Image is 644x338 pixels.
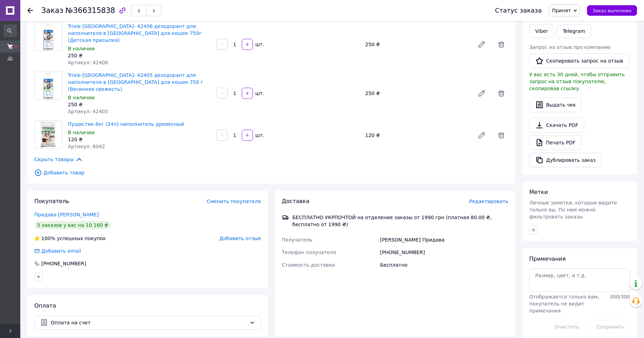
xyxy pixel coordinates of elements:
img: Trixie TX- 42405 дезодорант для наполнителя в туалет для кошек 750 г (Весенняя свежесть) [35,72,62,99]
span: 300 / 300 [610,294,630,300]
span: Добавить товар [34,169,508,177]
div: Статус заказа [495,7,542,14]
a: Редактировать [475,37,489,51]
div: 250 ₴ [68,101,211,108]
button: Дублировать заказ [529,153,602,167]
a: Trixie [GEOGRAPHIC_DATA]- 42406 дезодорант для наполнителя в [GEOGRAPHIC_DATA] для кошек 750г (Де... [68,23,201,43]
div: 250 ₴ [68,52,211,59]
span: Артикул: 8042 [68,144,105,149]
a: Пушистик 6кг (24л) наполнитель древесный [68,121,184,127]
span: 100% [41,236,55,241]
div: успешных покупок [34,235,106,242]
span: У вас есть 30 дней, чтобы отправить запрос на отзыв покупателю, скопировав ссылку. [529,72,625,91]
span: Оплата [34,302,56,309]
div: [PHONE_NUMBER] [41,260,87,267]
span: Личные заметки, которые видите только вы. По ним можно фильтровать заказы [529,200,617,220]
span: Артикул: 42406 [68,60,108,65]
div: 5 заказов у вас на 10 160 ₴ [34,221,111,229]
span: Артикул: 42405 [68,109,108,114]
span: В наличии [68,46,94,51]
div: Добавить email [34,247,82,254]
div: шт. [254,132,265,139]
a: Редактировать [475,128,489,142]
div: 250 ₴ [362,88,472,98]
div: 250 ₴ [362,39,472,49]
button: Скопировать запрос на отзыв [529,53,629,68]
div: [PHONE_NUMBER] [378,246,510,259]
span: Скрыть товары [34,156,83,163]
a: Скачать PDF [529,118,584,132]
span: Запрос на отзыв про компанию [529,44,611,50]
span: Стоимость доставки [282,262,335,268]
span: Получатель [282,237,312,243]
a: Придава [PERSON_NAME] [34,212,99,217]
div: Бесплатно [378,259,510,271]
span: Удалить [494,37,508,51]
a: Редактировать [475,86,489,100]
div: 120 ₴ [362,130,472,140]
a: Печать PDF [529,135,581,150]
div: Вернуться назад [27,7,33,14]
span: Оплата на счет [51,319,247,326]
span: Принят [552,8,571,13]
span: Покупатель [34,198,69,204]
img: Trixie TX- 42406 дезодорант для наполнителя в туалет для кошек 750г (Детская присыпка) [35,23,62,50]
div: шт. [254,90,265,97]
img: Пушистик 6кг (24л) наполнитель древесный [40,121,56,148]
a: Viber [529,24,554,38]
span: Телефон получателя [282,250,336,255]
span: Примечания [529,256,566,262]
span: Удалить [494,128,508,142]
span: №366315838 [65,6,115,15]
span: Сменить покупателя [207,199,261,204]
span: Заказ [41,6,63,15]
div: Добавить email [41,247,82,254]
button: Заказ выполнен [587,5,637,16]
div: шт. [254,41,265,48]
span: Отображается только вам, покупатель не видит примечания [529,294,599,314]
div: БЕСПЛАТНО УКРПОЧТОЙ на отделение заказы от 1990 грн (платная 80.00 ₴, бесплатно от 1990 ₴) [291,214,510,228]
span: Заказ выполнен [593,8,631,13]
span: Метки [529,189,548,195]
span: Редактировать [469,199,508,204]
span: Доставка [282,198,310,204]
div: [PERSON_NAME] Придава [378,233,510,246]
span: Удалить [494,86,508,100]
div: 120 ₴ [68,136,211,143]
a: Trixie [GEOGRAPHIC_DATA]- 42405 дезодорант для наполнителя в [GEOGRAPHIC_DATA] для кошек 750 г (В... [68,72,203,92]
span: В наличии [68,95,94,100]
span: Добавить отзыв [219,236,261,241]
a: Telegram [557,24,591,38]
span: В наличии [68,130,94,135]
button: Выдать чек [529,98,582,112]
